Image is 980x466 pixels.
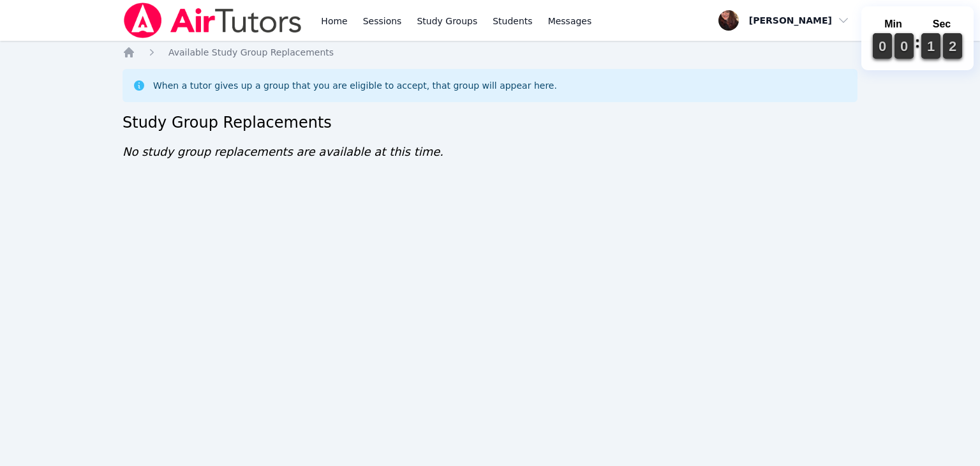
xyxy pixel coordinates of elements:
span: No study group replacements are available at this time. [122,145,443,158]
nav: Breadcrumb [122,46,857,59]
a: Available Study Group Replacements [168,46,334,59]
h2: Study Group Replacements [122,112,857,133]
div: When a tutor gives up a group that you are eligible to accept, that group will appear here. [153,79,557,92]
span: Available Study Group Replacements [168,47,334,57]
span: Messages [548,15,592,27]
img: Air Tutors [122,3,303,38]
